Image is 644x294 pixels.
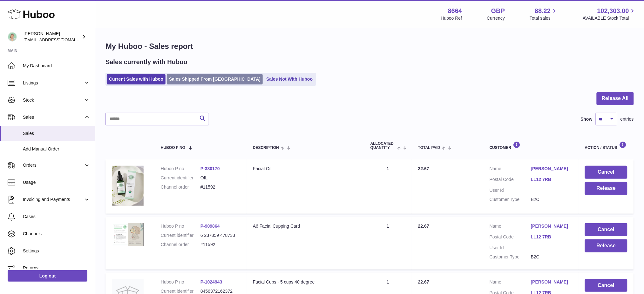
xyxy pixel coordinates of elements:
[585,166,627,179] button: Cancel
[23,130,90,137] span: Sales
[23,197,84,203] span: Invoicing and Payments
[200,279,222,284] a: P-1024943
[253,279,358,285] div: Facial Cups - 5 cups 40 degree
[530,7,558,21] a: 88.22 Total sales
[490,187,531,193] dt: User Id
[487,15,505,21] div: Currency
[583,7,636,21] a: 102,303.00 AVAILABLE Stock Total
[418,224,429,229] span: 22.67
[253,166,358,172] div: Facial Oil
[583,15,636,21] span: AVAILABLE Stock Total
[200,184,240,190] dd: #11592
[585,182,627,195] button: Release
[200,175,240,181] dd: OIL
[531,279,572,285] a: [PERSON_NAME]
[370,142,396,150] span: ALLOCATED Quantity
[24,37,93,42] span: [EMAIL_ADDRESS][DOMAIN_NAME]
[585,223,627,236] button: Cancel
[23,162,84,168] span: Orders
[200,224,220,229] a: P-909864
[161,242,200,248] dt: Channel order
[620,116,634,122] span: entries
[161,175,200,181] dt: Current identifier
[23,114,84,120] span: Sales
[490,197,531,203] dt: Customer Type
[23,97,84,103] span: Stock
[200,166,220,171] a: P-380170
[23,179,90,185] span: Usage
[24,31,81,43] div: [PERSON_NAME]
[161,166,200,172] dt: Huboo P no
[264,74,315,84] a: Sales Not With Huboo
[597,92,634,105] button: Release All
[535,7,551,15] span: 88.22
[531,177,572,183] a: LL12 7RB
[161,279,200,285] dt: Huboo P no
[531,197,572,203] dd: B2C
[581,116,593,122] label: Show
[490,234,531,242] dt: Postal Code
[490,245,531,251] dt: User Id
[441,15,462,21] div: Huboo Ref
[491,7,505,15] strong: GBP
[112,223,144,246] img: 86641701929898.png
[200,232,240,238] dd: 6 237859 478733
[418,146,440,150] span: Total paid
[530,15,558,21] span: Total sales
[112,166,144,206] img: 86641712262092.png
[107,74,166,84] a: Current Sales with Huboo
[585,141,627,150] div: Action / Status
[8,270,87,282] a: Log out
[364,159,412,214] td: 1
[490,177,531,184] dt: Postal Code
[23,63,90,69] span: My Dashboard
[531,223,572,229] a: [PERSON_NAME]
[105,58,187,66] h2: Sales currently with Huboo
[167,74,263,84] a: Sales Shipped From [GEOGRAPHIC_DATA]
[531,166,572,172] a: [PERSON_NAME]
[23,80,84,86] span: Listings
[161,223,200,229] dt: Huboo P no
[585,239,627,252] button: Release
[490,223,531,231] dt: Name
[23,214,90,220] span: Cases
[418,166,429,171] span: 22.67
[253,146,279,150] span: Description
[490,279,531,287] dt: Name
[418,279,429,284] span: 22.67
[161,146,185,150] span: Huboo P no
[597,7,629,15] span: 102,303.00
[490,254,531,260] dt: Customer Type
[364,217,412,270] td: 1
[531,234,572,240] a: LL12 7RB
[490,166,531,173] dt: Name
[23,248,90,254] span: Settings
[105,41,634,51] h1: My Huboo - Sales report
[161,184,200,190] dt: Channel order
[23,146,90,152] span: Add Manual Order
[23,231,90,237] span: Channels
[531,254,572,260] dd: B2C
[253,223,358,229] div: A6 Facial Cupping Card
[585,279,627,292] button: Cancel
[8,32,17,42] img: internalAdmin-8664@internal.huboo.com
[200,242,240,248] dd: #11592
[161,232,200,238] dt: Current identifier
[490,141,572,150] div: Customer
[448,7,462,15] strong: 8664
[23,265,90,271] span: Returns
